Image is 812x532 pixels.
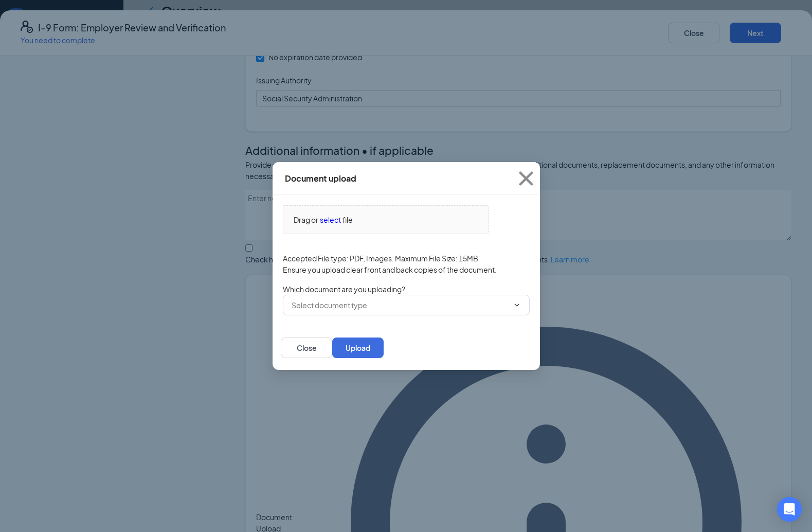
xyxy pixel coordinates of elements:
[320,214,341,225] span: select
[513,301,521,309] svg: ChevronDown
[512,162,540,195] button: Close
[283,283,530,295] span: Which document are you uploading?
[332,338,384,358] button: Upload
[285,173,356,184] div: Document upload
[283,253,478,264] span: Accepted File type: PDF, Images. Maximum File Size: 15MB
[512,165,540,192] svg: Cross
[292,299,509,311] input: Select document type
[777,497,802,522] div: Open Intercom Messenger
[342,214,353,225] span: file
[294,214,318,225] span: Drag or
[283,206,488,234] span: Drag orselectfile
[283,264,497,275] span: Ensure you upload clear front and back copies of the document.
[281,338,332,358] button: Close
